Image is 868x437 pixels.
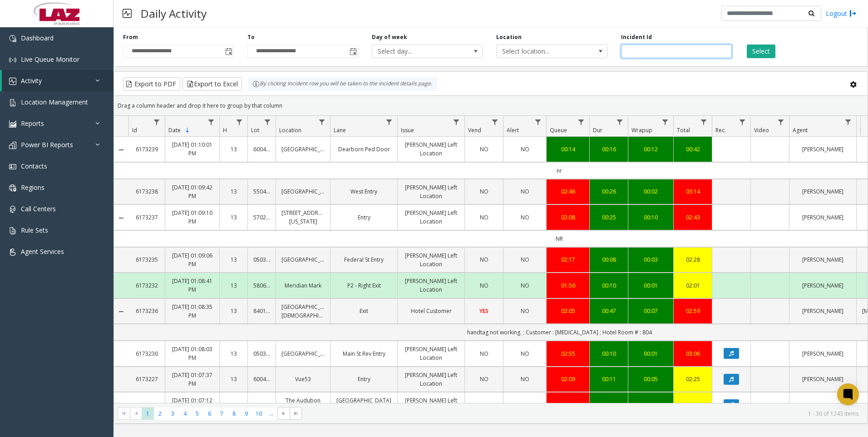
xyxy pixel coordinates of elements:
div: 00:02 [634,187,668,196]
a: 570298 [253,213,270,222]
a: [PERSON_NAME] Left Location [403,277,459,294]
span: Page 8 [228,407,240,420]
a: Date Filter Menu [205,116,217,128]
a: NO [509,375,541,383]
a: 02:05 [552,307,584,315]
img: infoIcon.svg [252,80,260,88]
img: 'icon' [9,206,16,213]
div: 00:03 [634,255,668,264]
span: Contacts [21,162,47,170]
img: 'icon' [9,56,16,64]
span: Go to the next page [280,410,287,417]
a: Logout [826,9,857,18]
a: Collapse Details [114,146,128,154]
a: Lane Filter Menu [383,116,395,128]
a: 02:17 [552,255,584,264]
div: 00:10 [595,281,622,290]
div: 00:47 [595,307,622,315]
span: Wrapup [631,126,652,134]
kendo-pager-info: 1 - 30 of 1243 items [307,410,858,417]
span: Page 4 [179,407,191,420]
span: Go to the next page [277,407,290,420]
a: Issue Filter Menu [450,116,463,128]
a: Total Filter Menu [698,116,710,128]
span: Toggle popup [348,45,358,58]
a: [PERSON_NAME] Left Location [403,209,459,226]
span: Lane [334,126,346,134]
div: 02:18 [552,401,584,409]
a: [PERSON_NAME] [795,375,851,383]
a: 13 [225,281,242,290]
a: 02:46 [552,187,584,196]
button: Select [747,45,775,58]
a: [PERSON_NAME] [795,281,851,290]
span: NO [480,350,488,358]
a: [DATE] 01:10:01 PM [171,140,214,158]
a: 03:14 [679,187,706,196]
a: NO [509,307,541,315]
div: 00:10 [634,213,668,222]
div: 02:28 [679,255,706,264]
a: Agent Filter Menu [842,116,854,128]
span: Page 5 [191,407,203,420]
label: To [247,33,255,41]
a: [PERSON_NAME] [795,255,851,264]
a: [DATE] 01:08:03 PM [171,345,214,362]
div: 02:09 [552,375,584,383]
div: 00:10 [595,349,622,358]
div: By clicking Incident row you will be taken to the incident details page. [248,77,437,91]
a: The Audubon [GEOGRAPHIC_DATA] [281,396,325,413]
a: Video Filter Menu [775,116,787,128]
div: 00:12 [595,401,622,409]
img: 'icon' [9,184,16,192]
a: Main St Rev Entry [336,349,392,358]
img: pageIcon [123,2,132,25]
img: logout [849,9,857,18]
img: 'icon' [9,142,16,149]
a: 00:16 [595,145,622,154]
a: 01:50 [552,281,584,290]
img: 'icon' [9,99,16,106]
span: Dur [593,126,602,134]
a: 00:01 [634,281,668,290]
span: Video [754,126,769,134]
a: 6173230 [134,349,159,358]
a: 00:14 [552,145,584,154]
a: 13 [225,349,242,358]
a: NO [470,375,498,383]
div: 00:08 [595,255,622,264]
a: NO [470,255,498,264]
a: [PERSON_NAME] Left Location [403,345,459,362]
label: Incident Id [621,33,652,41]
div: 00:01 [634,349,668,358]
span: Queue [550,126,567,134]
a: YES [470,307,498,315]
span: Activity [21,76,42,85]
a: [GEOGRAPHIC_DATA] [281,187,325,196]
a: Collapse Details [114,214,128,222]
a: 050321 [253,349,270,358]
a: 840139 [253,307,270,315]
span: Go to the last page [292,410,300,417]
a: [DATE] 01:09:06 PM [171,251,214,268]
img: 'icon' [9,163,16,170]
a: [PERSON_NAME] [795,349,851,358]
a: NO [509,281,541,290]
div: 02:55 [552,349,584,358]
a: 02:43 [679,213,706,222]
a: Lot Filter Menu [261,116,274,128]
span: Location Management [21,98,88,106]
a: 6173239 [134,145,159,154]
div: 02:59 [679,307,706,315]
a: 02:01 [679,281,706,290]
a: Vue53 [281,375,325,383]
img: 'icon' [9,248,16,256]
a: [PERSON_NAME] Left Location [403,140,459,158]
span: Reports [21,119,44,128]
span: Location [279,126,301,134]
